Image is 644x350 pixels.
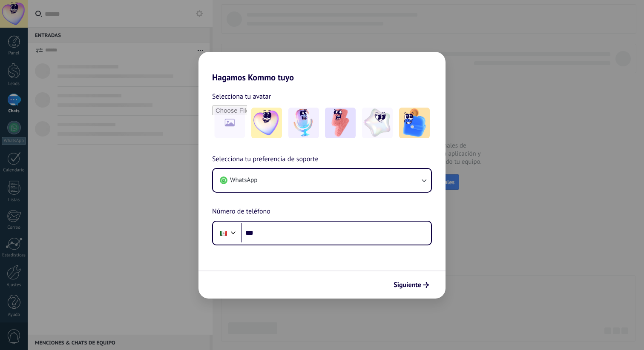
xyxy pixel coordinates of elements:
img: -4.jpeg [362,108,393,138]
button: WhatsApp [213,169,431,192]
img: -3.jpeg [325,108,356,138]
span: WhatsApp [230,176,257,185]
button: Siguiente [390,278,433,292]
span: Siguiente [394,282,421,288]
div: Mexico: + 52 [216,224,232,242]
span: Número de teléfono [212,206,270,217]
img: -5.jpeg [399,108,430,138]
span: Selecciona tu avatar [212,91,271,102]
h2: Hagamos Kommo tuyo [198,52,446,83]
img: -1.jpeg [251,108,282,138]
img: -2.jpeg [288,108,319,138]
span: Selecciona tu preferencia de soporte [212,154,319,165]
